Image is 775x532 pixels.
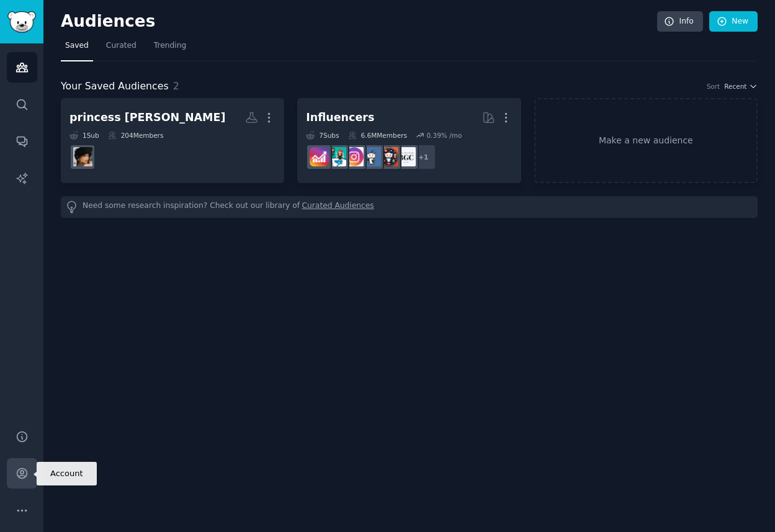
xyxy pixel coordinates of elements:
[154,40,186,52] span: Trending
[61,98,284,183] a: princess [PERSON_NAME]1Sub204Membersprincesspollychat
[65,40,89,52] span: Saved
[410,144,436,170] div: + 1
[306,110,374,125] div: Influencers
[379,147,398,166] img: socialmedia
[396,147,416,166] img: BeautyGuruChatter
[150,36,190,61] a: Trending
[709,11,758,32] a: New
[106,40,137,52] span: Curated
[707,82,720,91] div: Sort
[69,131,99,140] div: 1 Sub
[534,98,758,183] a: Make a new audience
[297,98,521,183] a: Influencers7Subs6.6MMembers0.39% /mo+1BeautyGuruChattersocialmediaInstagramInstagramMarketinginfl...
[302,201,374,214] a: Curated Audiences
[61,12,657,32] h2: Audiences
[724,82,746,91] span: Recent
[724,82,758,91] button: Recent
[657,11,703,32] a: Info
[348,131,407,140] div: 6.6M Members
[102,36,141,61] a: Curated
[7,11,36,33] img: GummySearch logo
[61,196,758,218] div: Need some research inspiration? Check out our library of
[310,147,329,166] img: InstagramGrowthTips
[173,80,179,92] span: 2
[69,110,225,125] div: princess [PERSON_NAME]
[61,79,169,94] span: Your Saved Audiences
[73,147,92,166] img: princesspollychat
[344,147,364,166] img: InstagramMarketing
[362,147,381,166] img: Instagram
[108,131,164,140] div: 204 Members
[327,147,346,166] img: influencermarketing
[61,36,93,61] a: Saved
[306,131,339,140] div: 7 Sub s
[426,131,462,140] div: 0.39 % /mo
